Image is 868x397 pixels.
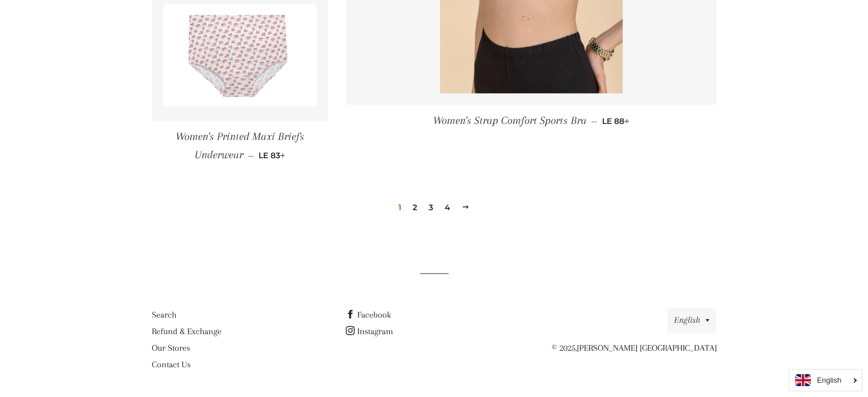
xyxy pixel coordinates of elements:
a: Facebook [345,310,390,320]
span: Women's Printed Maxi Briefs Underwear [176,130,304,161]
a: Women's Printed Maxi Briefs Underwear — LE 83 [152,121,329,171]
a: English [795,374,856,386]
p: © 2025, [539,341,716,355]
button: English [667,308,716,332]
a: [PERSON_NAME] [GEOGRAPHIC_DATA] [576,343,716,353]
span: LE 88 [602,116,629,126]
a: Search [152,310,176,320]
span: Women's Strap Comfort Sports Bra [433,114,587,127]
span: 1 [394,199,406,216]
a: Women's Strap Comfort Sports Bra — LE 88 [346,105,717,137]
span: LE 83 [259,150,285,161]
a: Instagram [345,326,393,336]
a: Refund & Exchange [152,326,221,336]
a: 4 [440,199,455,216]
a: Contact Us [152,359,191,370]
a: Our Stores [152,343,190,353]
span: — [248,150,254,161]
span: — [591,116,597,126]
a: 3 [424,199,438,216]
i: English [817,376,841,384]
a: 2 [408,199,422,216]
